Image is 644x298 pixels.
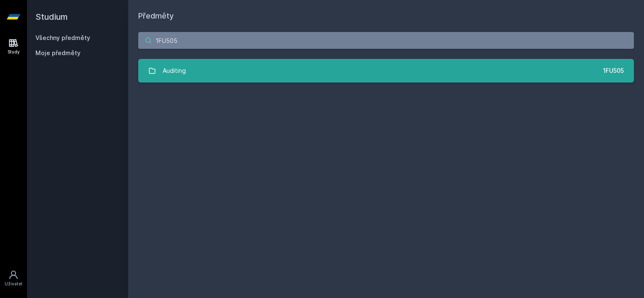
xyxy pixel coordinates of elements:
div: Auditing [163,62,186,79]
a: Všechny předměty [35,34,90,41]
div: Study [8,49,20,55]
div: Uživatel [5,281,22,287]
span: Moje předměty [35,49,80,57]
a: Study [2,34,25,59]
a: Auditing 1FU505 [138,59,634,82]
input: Název nebo ident předmětu… [138,32,634,49]
div: 1FU505 [603,67,624,75]
a: Uživatel [2,266,25,291]
h1: Předměty [138,10,634,22]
